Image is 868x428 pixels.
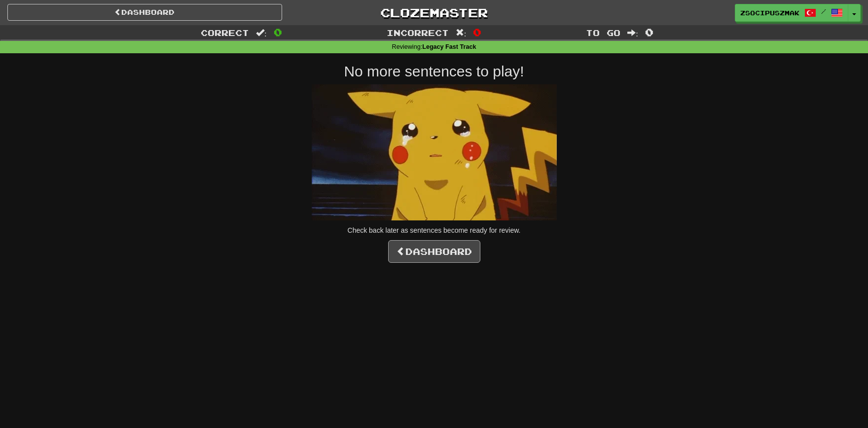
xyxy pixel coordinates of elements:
a: zsocipuszmak / [735,4,848,22]
span: 0 [473,26,481,38]
span: To go [586,28,620,37]
span: zsocipuszmak [740,8,799,17]
span: 0 [645,26,653,38]
a: Clozemaster [297,4,572,21]
img: sad-pikachu.gif [312,84,557,220]
p: Check back later as sentences become ready for review. [153,225,715,235]
h2: No more sentences to play! [153,63,715,79]
span: / [821,8,826,15]
span: : [456,29,467,37]
span: : [627,29,638,37]
span: Correct [201,28,249,37]
span: 0 [274,26,282,38]
strong: Legacy Fast Track [422,43,476,50]
span: : [256,29,267,37]
a: Dashboard [7,4,282,21]
a: Dashboard [388,240,480,263]
span: Incorrect [387,28,449,37]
